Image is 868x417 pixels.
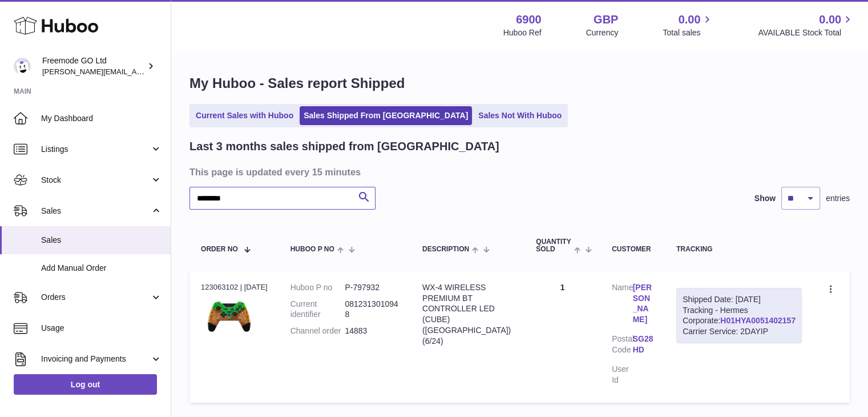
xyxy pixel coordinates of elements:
[536,238,571,253] span: Quantity Sold
[42,55,145,77] div: Freemode GO Ltd
[676,246,802,253] div: Tracking
[422,246,469,253] span: Description
[524,271,600,403] td: 1
[679,12,701,27] span: 0.00
[189,139,499,154] h2: Last 3 months sales shipped from [GEOGRAPHIC_DATA]
[663,27,713,38] span: Total sales
[290,326,345,336] dt: Channel order
[422,282,513,347] div: WX-4 WIRELESS PREMIUM BT CONTROLLER LED (CUBE)([GEOGRAPHIC_DATA])(6/24)
[683,326,796,337] div: Carrier Service: 2DAYIP
[345,326,399,336] dd: 14883
[300,106,472,125] a: Sales Shipped From [GEOGRAPHIC_DATA]
[720,316,796,325] a: H01HYA0051402157
[754,193,776,204] label: Show
[42,67,229,76] span: [PERSON_NAME][EMAIL_ADDRESS][DOMAIN_NAME]
[612,282,632,328] dt: Name
[14,374,157,395] a: Log out
[586,27,619,38] div: Currency
[826,193,850,204] span: entries
[189,74,850,93] h1: My Huboo - Sales report Shipped
[594,12,618,27] strong: GBP
[189,166,847,178] h3: This page is updated every 15 minutes
[41,292,150,303] span: Orders
[676,288,802,344] div: Tracking - Hermes Corporate:
[633,282,653,326] a: [PERSON_NAME]
[683,294,796,305] div: Shipped Date: [DATE]
[474,106,566,125] a: Sales Not With Huboo
[612,246,653,253] div: Customer
[290,282,345,293] dt: Huboo P no
[201,296,258,339] img: 1686823771.png
[516,12,542,27] strong: 6900
[201,282,268,292] div: 123063102 | [DATE]
[41,144,150,155] span: Listings
[290,299,345,320] dt: Current identifier
[663,12,713,38] a: 0.00 Total sales
[503,27,542,38] div: Huboo Ref
[41,323,162,334] span: Usage
[345,282,399,293] dd: P-797932
[201,246,238,253] span: Order No
[758,27,854,38] span: AVAILABLE Stock Total
[819,12,841,27] span: 0.00
[345,299,399,320] dd: 0812313010948
[41,263,162,274] span: Add Manual Order
[192,106,297,125] a: Current Sales with Huboo
[633,334,653,355] a: SG28HD
[41,354,150,364] span: Invoicing and Payments
[41,175,150,186] span: Stock
[41,235,162,246] span: Sales
[41,206,150,216] span: Sales
[612,364,632,386] dt: User Id
[612,334,632,358] dt: Postal Code
[41,113,162,124] span: My Dashboard
[290,246,334,253] span: Huboo P no
[758,12,854,38] a: 0.00 AVAILABLE Stock Total
[14,58,31,75] img: lenka.smikniarova@gioteck.com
